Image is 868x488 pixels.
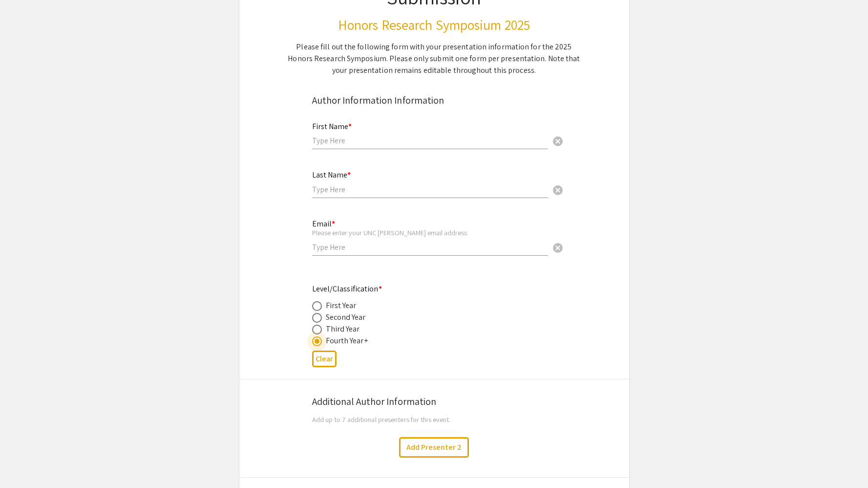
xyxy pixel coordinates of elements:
span: Add up to 7 additional presenters for this event. [312,415,451,424]
mat-label: First Name [312,121,352,132]
div: Author Information Information [312,93,556,108]
div: Fourth Year+ [326,335,368,347]
div: First Year [326,300,357,311]
span: cancel [552,242,564,254]
button: Clear [548,131,568,151]
iframe: Chat [7,444,42,481]
div: Please fill out the following form with your presentation information for the 2025 Honors Researc... [287,41,582,76]
div: Third Year [326,323,360,335]
button: Clear [548,237,568,257]
span: cancel [552,184,564,196]
mat-label: Level/Classification [312,284,382,294]
button: Clear [548,180,568,200]
mat-label: Email [312,219,335,229]
div: Second Year [326,311,366,323]
button: Add Presenter 2 [399,437,469,458]
h3: Honors Research Symposium 2025 [287,17,582,33]
div: Please enter your UNC [PERSON_NAME] email address [312,228,548,237]
input: Type Here [312,242,548,252]
input: Type Here [312,135,548,146]
div: Additional Author Information [312,394,556,409]
button: Clear [312,351,337,367]
mat-label: Last Name [312,170,351,180]
input: Type Here [312,184,548,195]
span: cancel [552,135,564,147]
